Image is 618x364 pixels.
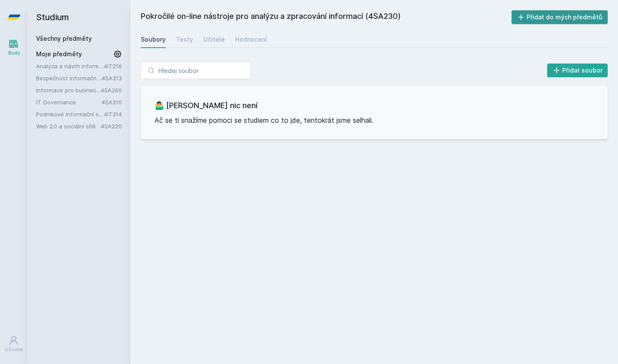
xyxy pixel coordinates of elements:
div: Testy [176,35,193,44]
a: 4IT216 [104,63,122,70]
input: Hledej soubor [141,62,251,79]
button: Přidat do mých předmětů [512,10,608,24]
a: Uživatel [2,331,26,357]
a: Hodnocení [235,31,267,48]
a: 4SA313 [102,75,122,82]
div: Study [8,50,20,56]
a: Učitelé [203,31,225,48]
button: Přidat soubor [547,64,608,77]
div: Soubory [141,35,166,44]
a: Všechny předměty [36,35,92,42]
p: Ač se ti snažíme pomoci se studiem co to jde, tentokrát jsme selhali. [154,115,594,125]
a: Podnikové informační systémy [36,110,104,118]
a: 4SA260 [101,87,122,94]
a: 4SA310 [102,99,122,106]
a: Soubory [141,31,166,48]
div: Učitelé [203,35,225,44]
div: Uživatel [5,346,23,353]
a: Web 2.0 a sociální sítě [36,122,101,130]
a: IT Governance [36,98,102,106]
a: Informace pro business (v angličtině) [36,86,101,94]
a: Bezpečnost informačních systémů [36,74,102,82]
a: 4IT314 [104,111,122,118]
div: Hodnocení [235,35,267,44]
h2: Pokročilé on-line nástroje pro analýzu a zpracování informací (4SA230) [141,10,512,24]
a: Analýza a návrh informačních systémů [36,62,104,70]
a: Study [2,34,26,61]
a: 4SA220 [101,123,122,130]
a: Testy [176,31,193,48]
h3: 🤷‍♂️ [PERSON_NAME] nic není [154,100,594,112]
span: Moje předměty [36,50,82,58]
